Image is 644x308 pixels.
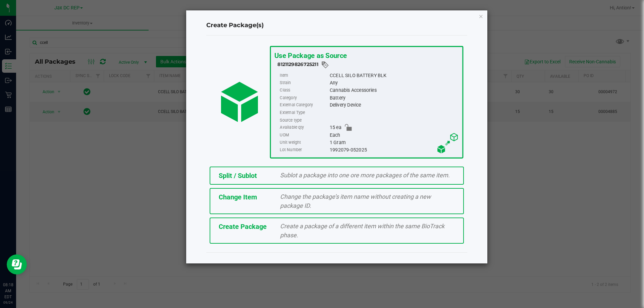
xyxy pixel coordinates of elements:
label: Available qty [280,124,328,131]
div: 8121129826725211 [277,61,459,69]
div: CCELL SILO BATTERY BLK [329,72,459,79]
span: Use Package as Source [274,51,346,60]
label: UOM [280,131,328,139]
span: Change Item [219,193,257,201]
div: 1992079-052025 [329,146,459,153]
div: Cannabis Accessories [329,87,459,94]
label: External Type [280,109,328,116]
label: Source type [280,117,328,124]
iframe: Resource center [7,254,27,274]
label: Lot Number [280,146,328,153]
span: Change the package’s item name without creating a new package ID. [280,193,431,209]
div: Delivery Device [329,102,459,109]
label: Unit weight [280,139,328,146]
span: Create Package [219,223,267,231]
span: 15 ea [329,124,341,131]
label: Category [280,94,328,102]
h4: Create Package(s) [206,21,467,30]
label: External Category [280,102,328,109]
span: Create a package of a different item within the same BioTrack phase. [280,223,444,239]
div: Any [329,79,459,86]
div: Battery [329,94,459,102]
span: Split / Sublot [219,172,257,180]
label: Strain [280,79,328,86]
label: Class [280,87,328,94]
span: Sublot a package into one ore more packages of the same item. [280,172,450,179]
label: Item [280,72,328,79]
div: 1 Gram [329,139,459,146]
div: Each [329,131,459,139]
